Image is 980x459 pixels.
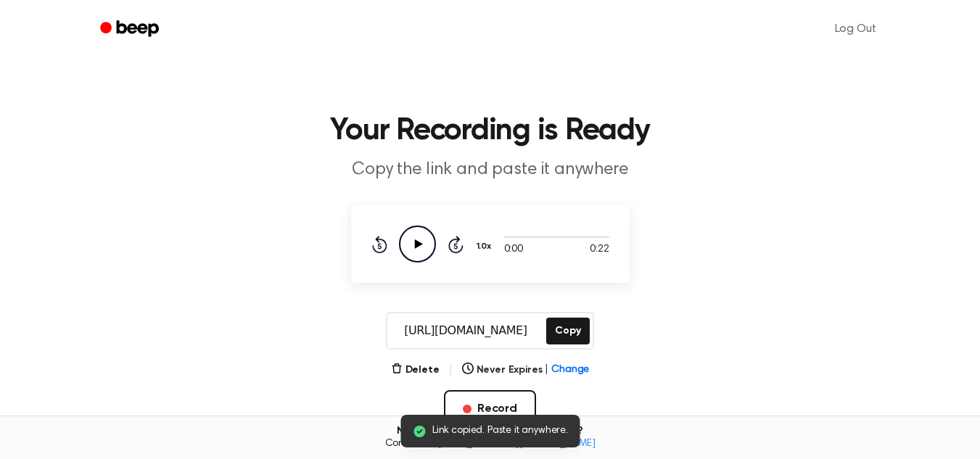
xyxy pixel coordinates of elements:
[444,390,536,428] button: Record
[437,439,596,449] a: [EMAIL_ADDRESS][DOMAIN_NAME]
[545,363,548,378] span: |
[391,363,440,378] button: Delete
[551,363,589,378] span: Change
[448,361,453,379] span: |
[546,318,589,344] button: Copy
[119,116,862,146] h1: Your Recording is Ready
[212,158,769,182] p: Copy the link and paste it anywhere
[432,423,568,439] span: Link copied. Paste it anywhere.
[820,12,891,46] a: Log Out
[475,234,497,259] button: 1.0x
[90,15,172,44] a: Beep
[504,242,523,257] span: 0:00
[590,242,609,257] span: 0:22
[9,438,971,451] span: Contact us
[462,363,590,378] button: Never Expires|Change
